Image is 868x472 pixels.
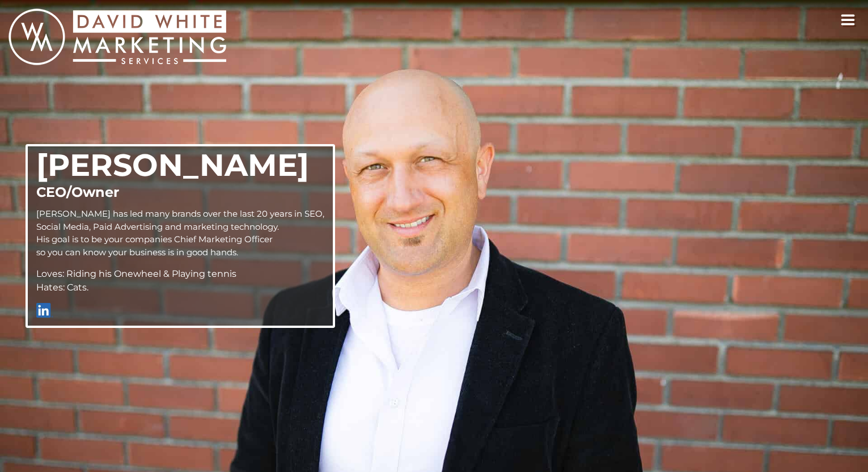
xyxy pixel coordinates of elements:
p: [PERSON_NAME] has led many brands over the last 20 years in SEO, Social Media, Paid Advertising a... [36,208,324,259]
img: linkedin.png [36,303,53,318]
img: White Marketing - get found, lead digital [9,9,226,65]
span: Hates: Cats. [36,282,88,293]
a: White Marketing home link [9,9,226,69]
span: Loves: Riding his Onewheel & Playing tennis [36,268,236,279]
h2: [PERSON_NAME] [36,150,324,180]
h3: CEO/Owner [36,186,324,199]
button: toggle navigation [837,9,860,32]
